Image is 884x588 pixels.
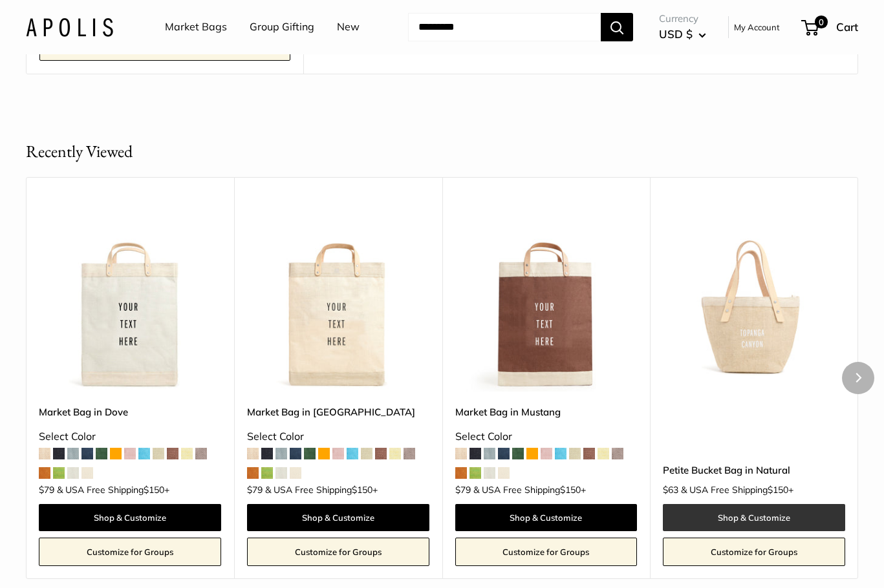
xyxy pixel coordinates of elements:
span: & USA Free Shipping + [681,485,793,494]
span: & USA Free Shipping + [473,485,586,494]
a: Shop & Customize [39,504,221,531]
a: Market Bag in [GEOGRAPHIC_DATA] [247,404,429,419]
span: 0 [815,16,828,28]
button: Next [842,362,874,394]
a: Market Bag in DoveMarket Bag in Dove [39,209,221,392]
a: Shop & Customize [663,504,845,531]
a: Market Bag in Mustang [455,404,638,419]
a: Customize for Groups [247,538,429,566]
a: Market Bag in Dove [39,404,221,419]
input: Search... [408,13,601,41]
span: USD $ [659,27,693,41]
a: Customize for Groups [455,538,638,566]
a: Market Bags [165,17,227,37]
img: Petite Bucket Bag in Natural [663,209,845,392]
img: Market Bag in Dove [39,209,221,392]
span: Currency [659,10,706,28]
h2: Recently Viewed [26,139,133,164]
span: $79 [247,484,263,496]
a: Market Bag in OatMarket Bag in Oat [247,209,429,392]
a: Customize for Groups [663,538,845,566]
a: My Account [734,19,780,35]
img: Apolis [26,17,113,36]
img: Market Bag in Mustang [455,209,638,392]
a: Shop & Customize [455,504,638,531]
button: USD $ [659,24,706,45]
span: $150 [560,484,581,496]
img: Market Bag in Oat [247,209,429,392]
a: Petite Bucket Bag in Natural [663,463,845,478]
div: Select Color [39,427,221,446]
a: Market Bag in MustangMarket Bag in Mustang [455,209,638,392]
a: Shop & Customize [247,504,429,531]
a: Customize for Groups [39,538,221,566]
span: $150 [352,484,372,496]
span: $150 [768,484,788,496]
div: Select Color [455,427,638,446]
a: 0 Cart [803,17,858,37]
span: $79 [455,484,471,496]
span: $63 [663,484,678,496]
button: Search [601,13,633,41]
span: $79 [39,484,54,496]
a: New [337,17,360,37]
span: & USA Free Shipping + [265,485,378,494]
div: Select Color [247,427,429,446]
span: & USA Free Shipping + [57,485,169,494]
a: Group Gifting [250,17,314,37]
span: Cart [836,20,858,34]
a: Petite Bucket Bag in NaturalPetite Bucket Bag in Natural [663,209,845,392]
span: $150 [144,484,164,496]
